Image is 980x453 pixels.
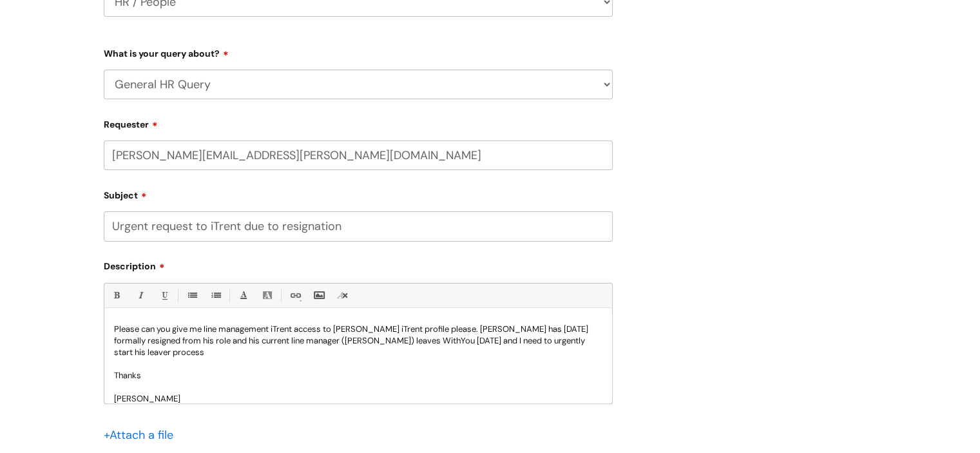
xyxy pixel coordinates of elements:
[156,287,172,304] a: Underline(Ctrl-U)
[104,186,613,201] label: Subject
[334,287,351,304] a: Remove formatting (Ctrl-\)
[114,370,602,381] p: Thanks
[104,140,613,170] input: Email
[108,287,124,304] a: Bold (Ctrl-B)
[114,393,602,405] p: [PERSON_NAME]
[104,115,613,130] label: Requester
[184,287,200,304] a: • Unordered List (Ctrl-Shift-7)
[287,287,303,304] a: Link
[114,323,602,358] p: Please can you give me line management iTrent access to [PERSON_NAME] iTrent profile please. [PER...
[132,287,148,304] a: Italic (Ctrl-I)
[104,256,613,272] label: Description
[104,425,181,445] div: Attach a file
[311,287,327,304] a: Insert Image...
[235,287,251,304] a: Font Color
[104,44,613,59] label: What is your query about?
[259,287,275,304] a: Back Color
[207,287,224,304] a: 1. Ordered List (Ctrl-Shift-8)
